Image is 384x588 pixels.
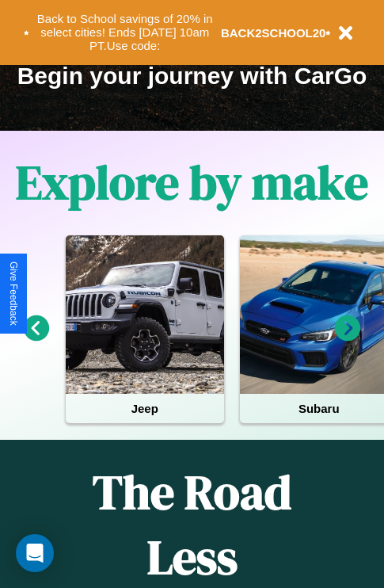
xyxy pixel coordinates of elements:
div: Open Intercom Messenger [16,534,54,572]
button: Back to School savings of 20% in select cities! Ends [DATE] 10am PT.Use code: [29,8,221,57]
div: Give Feedback [8,262,19,326]
b: BACK2SCHOOL20 [221,26,326,40]
h4: Jeep [66,394,224,423]
h1: Explore by make [16,150,368,215]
